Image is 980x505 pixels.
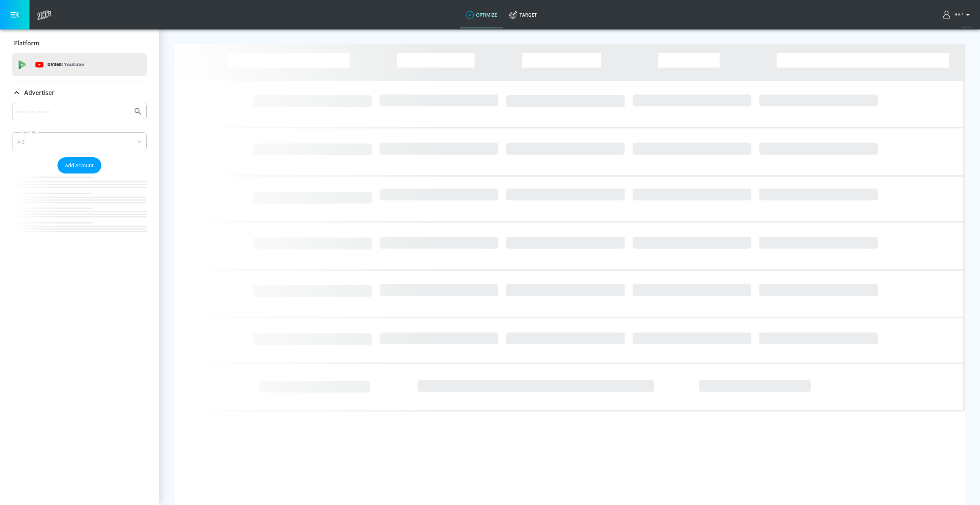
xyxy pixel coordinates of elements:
[22,130,38,135] label: Sort By
[15,107,130,116] input: Search by name
[943,10,972,19] button: BSP
[12,132,147,151] div: A-Z
[12,82,147,103] div: Advertiser
[951,12,963,17] span: login as: bsp_linking@zefr.com
[64,60,84,68] p: Youtube
[503,1,543,28] a: Target
[12,103,147,247] div: Advertiser
[24,88,54,97] p: Advertiser
[962,25,972,29] span: v 4.24.0
[460,1,503,28] a: optimize
[14,39,39,47] p: Platform
[12,33,147,54] div: Platform
[57,157,101,173] button: Add Account
[12,173,147,247] nav: list of Advertiser
[65,161,94,170] span: Add Account
[47,60,84,69] p: DV360:
[12,53,147,76] div: DV360: Youtube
